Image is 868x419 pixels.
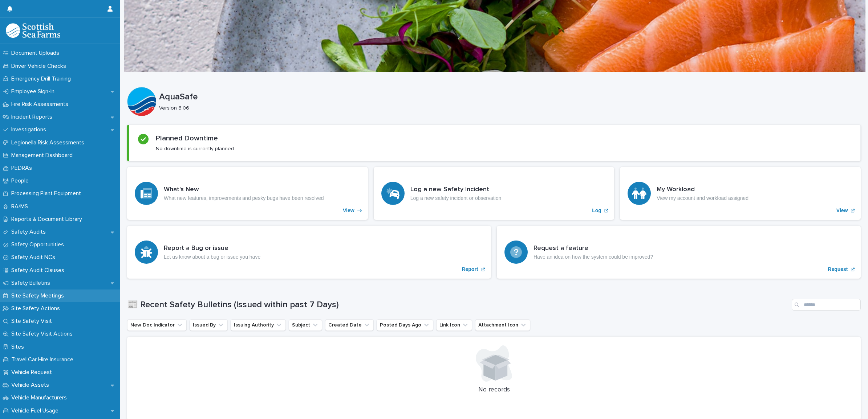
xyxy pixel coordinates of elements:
button: Subject [289,319,322,331]
p: No records [136,386,852,394]
a: View [127,167,368,220]
a: Request [497,226,861,279]
p: RA/MS [8,203,34,210]
p: Safety Bulletins [8,280,56,287]
p: No downtime is currently planned [156,145,234,152]
p: Investigations [8,126,52,133]
p: Safety Opportunities [8,241,70,248]
p: Vehicle Assets [8,382,55,389]
p: View my account and workload assigned [657,195,749,201]
p: Vehicle Request [8,369,58,376]
p: Site Safety Visit Actions [8,330,78,337]
a: View [620,167,861,220]
p: Travel Car Hire Insurance [8,356,79,363]
p: Sites [8,344,30,350]
p: Site Safety Visit [8,318,58,325]
p: Driver Vehicle Checks [8,63,72,70]
button: Attachment Icon [475,319,530,331]
p: Fire Risk Assessments [8,101,74,108]
p: Safety Audit Clauses [8,267,70,274]
button: Link Icon [436,319,472,331]
p: Employee Sign-In [8,88,60,95]
p: Vehicle Fuel Usage [8,407,64,414]
p: Document Uploads [8,50,65,57]
button: Issuing Authority [231,319,286,331]
h3: Request a feature [534,245,653,252]
p: Reports & Document Library [8,216,88,223]
p: Report [462,266,478,272]
a: Log [374,167,615,220]
p: PEDRAs [8,165,38,172]
p: Legionella Risk Assessments [8,139,90,146]
h1: 📰 Recent Safety Bulletins (Issued within past 7 Days) [127,300,789,310]
p: Vehicle Manufacturers [8,394,73,401]
p: Log a new safety incident or observation [410,195,502,201]
p: Management Dashboard [8,152,78,159]
p: Incident Reports [8,114,58,120]
img: bPIBxiqnSb2ggTQWdOVV [6,23,60,38]
button: Issued By [190,319,228,331]
p: AquaSafe [159,92,858,102]
h3: Log a new Safety Incident [410,186,502,194]
button: New Doc Indicator [127,319,187,331]
p: Request [828,266,848,272]
p: Safety Audits [8,229,52,235]
p: Emergency Drill Training [8,75,77,82]
p: Let us know about a bug or issue you have [164,254,260,260]
button: Posted Days Ago [377,319,433,331]
a: Report [127,226,491,279]
p: View [343,208,354,214]
h2: Planned Downtime [156,134,218,143]
p: What new features, improvements and pesky bugs have been resolved [164,195,324,201]
p: Safety Audit NCs [8,254,61,261]
p: Log [592,208,601,214]
h3: What's New [164,186,324,194]
p: Version 6.06 [159,105,855,111]
button: Created Date [325,319,374,331]
p: Site Safety Meetings [8,292,70,299]
p: Have an idea on how the system could be improved? [534,254,653,260]
p: Site Safety Actions [8,305,66,312]
p: Processing Plant Equipment [8,190,87,197]
h3: My Workload [657,186,749,194]
h3: Report a Bug or issue [164,245,260,252]
p: People [8,177,35,184]
p: View [836,208,848,214]
input: Search [792,299,861,311]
